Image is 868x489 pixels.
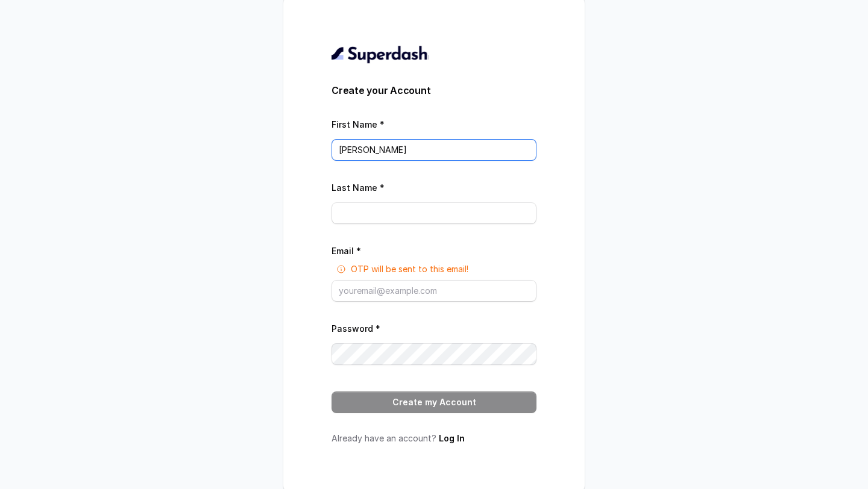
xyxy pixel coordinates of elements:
[332,323,380,334] label: Password *
[332,83,536,98] h3: Create your Account
[332,45,429,64] img: light.svg
[332,432,536,444] p: Already have an account?
[332,246,361,256] label: Email *
[332,280,536,302] input: youremail@example.com
[332,119,385,129] label: First Name *
[351,263,468,275] p: OTP will be sent to this email!
[439,433,465,443] a: Log In
[332,391,536,413] button: Create my Account
[332,182,385,193] label: Last Name *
